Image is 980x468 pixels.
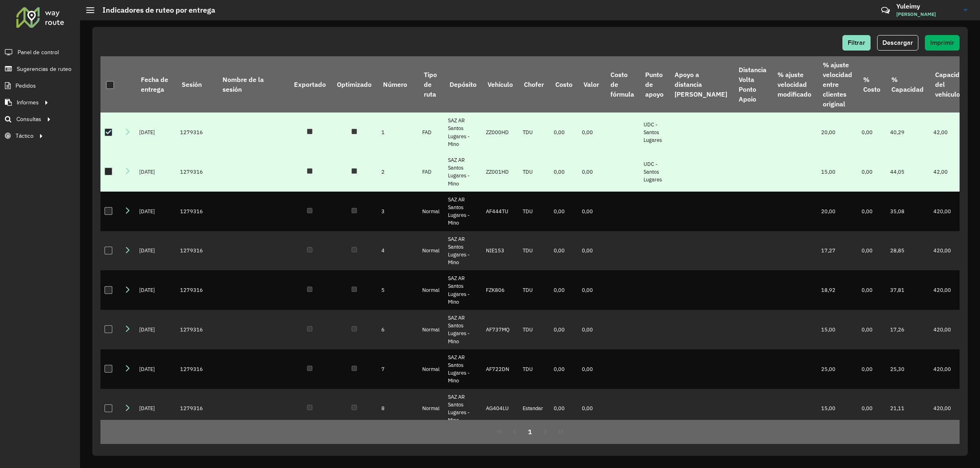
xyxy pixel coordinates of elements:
[444,270,482,310] td: SAZ AR Santos Lugares - Mino
[482,152,518,192] td: ZZ001HD
[857,231,886,271] td: 0,00
[550,152,578,192] td: 0,00
[17,98,39,107] span: Informes
[176,231,217,271] td: 1279316
[444,349,482,389] td: SAZ AR Santos Lugares - Mino
[176,310,217,349] td: 1279316
[877,35,918,51] button: Descargar
[135,56,176,113] th: Fecha de entrega
[639,56,669,113] th: Punto de apoyo
[482,310,518,349] td: AF737MQ
[578,310,604,349] td: 0,00
[550,270,578,310] td: 0,00
[550,56,578,113] th: Costo
[929,389,973,428] td: 420,00
[669,56,733,113] th: Apoyo a distancia [PERSON_NAME]
[176,389,217,428] td: 1279316
[817,310,857,349] td: 15,00
[418,270,444,310] td: Normal
[482,270,518,310] td: FZK806
[550,389,578,428] td: 0,00
[578,192,604,231] td: 0,00
[886,270,929,310] td: 37,81
[418,56,444,113] th: Tipo de ruta
[857,192,886,231] td: 0,00
[929,192,973,231] td: 420,00
[418,310,444,349] td: Normal
[444,113,482,152] td: SAZ AR Santos Lugares - Mino
[929,56,973,113] th: Capacidad del vehículo
[482,231,518,271] td: NIE153
[578,349,604,389] td: 0,00
[857,349,886,389] td: 0,00
[772,56,817,113] th: % ajuste velocidad modificado
[482,56,518,113] th: Vehículo
[857,56,886,113] th: % Costo
[550,349,578,389] td: 0,00
[929,310,973,349] td: 420,00
[377,389,418,428] td: 8
[482,389,518,428] td: AG404LU
[550,310,578,349] td: 0,00
[519,231,550,271] td: TDU
[605,56,639,113] th: Costo de fórmula
[930,39,954,46] span: Imprimir
[857,389,886,428] td: 0,00
[886,389,929,428] td: 21,11
[418,231,444,271] td: Normal
[418,192,444,231] td: Normal
[578,231,604,271] td: 0,00
[176,192,217,231] td: 1279316
[331,56,377,113] th: Optimizado
[886,349,929,389] td: 25,30
[929,349,973,389] td: 420,00
[418,389,444,428] td: Normal
[578,152,604,192] td: 0,00
[135,152,176,192] td: [DATE]
[578,389,604,428] td: 0,00
[418,349,444,389] td: Normal
[135,310,176,349] td: [DATE]
[176,56,217,113] th: Sesión
[17,65,71,73] span: Sugerencias de ruteo
[886,56,929,113] th: % Capacidad
[929,231,973,271] td: 420,00
[377,270,418,310] td: 5
[886,152,929,192] td: 44,05
[519,270,550,310] td: TDU
[896,2,958,10] h3: Yuleimy
[639,152,669,192] td: UDC - Santos Lugares
[519,113,550,152] td: TDU
[482,349,518,389] td: AF722DN
[578,56,604,113] th: Valor
[444,231,482,271] td: SAZ AR Santos Lugares - Mino
[929,152,973,192] td: 42,00
[817,231,857,271] td: 17,27
[16,82,36,90] span: Pedidos
[817,270,857,310] td: 18,92
[817,349,857,389] td: 25,00
[817,152,857,192] td: 15,00
[842,35,871,51] button: Filtrar
[377,56,418,113] th: Número
[886,113,929,152] td: 40,29
[444,56,482,113] th: Depósito
[377,152,418,192] td: 2
[418,113,444,152] td: FAD
[176,113,217,152] td: 1279316
[929,270,973,310] td: 420,00
[482,192,518,231] td: AF444TU
[377,231,418,271] td: 4
[135,231,176,271] td: [DATE]
[444,310,482,349] td: SAZ AR Santos Lugares - Mino
[135,270,176,310] td: [DATE]
[18,48,59,57] span: Panel de control
[817,389,857,428] td: 15,00
[176,152,217,192] td: 1279316
[135,389,176,428] td: [DATE]
[135,349,176,389] td: [DATE]
[848,39,865,46] span: Filtrar
[882,39,913,46] span: Descargar
[377,113,418,152] td: 1
[519,56,550,113] th: Chofer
